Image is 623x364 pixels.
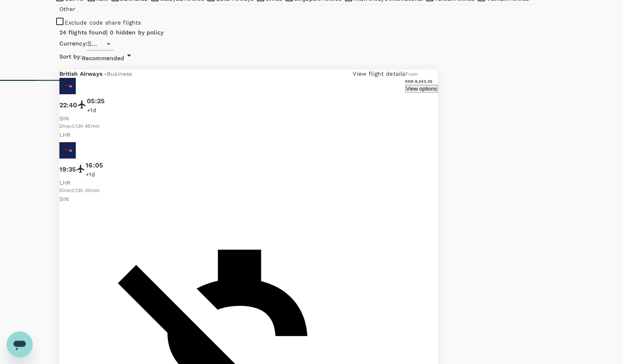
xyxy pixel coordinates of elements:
h6: SGD 8,242.35 [405,79,437,84]
div: Direct , 13h 45min [59,122,406,131]
div: Direct , 13h 30min [59,187,406,195]
p: 19:35 [59,165,76,174]
p: SIN [59,114,406,122]
p: LHR [59,131,406,139]
p: 16:05 [86,161,103,170]
button: View options [405,85,437,93]
p: SIN [59,195,406,203]
span: +1d [87,107,96,113]
p: 05:25 [87,96,104,106]
p: 22:40 [59,100,77,110]
iframe: Button to launch messaging window [7,331,33,357]
p: LHR [59,179,406,187]
img: BA [59,142,76,158]
img: BA [59,78,76,94]
span: +1d [86,171,95,178]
